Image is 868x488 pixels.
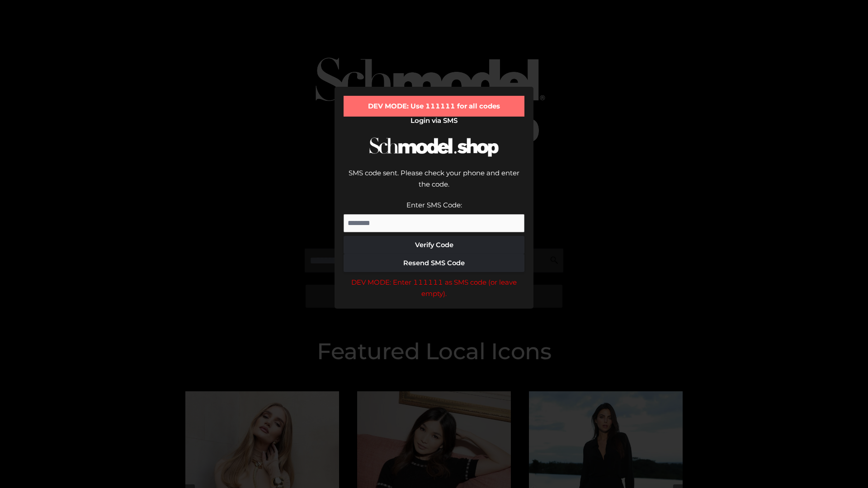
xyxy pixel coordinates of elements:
[344,254,524,272] button: Resend SMS Code
[344,167,524,199] div: SMS code sent. Please check your phone and enter the code.
[344,96,524,117] div: DEV MODE: Use 111111 for all codes
[344,117,524,125] h2: Login via SMS
[344,277,524,300] div: DEV MODE: Enter 111111 as SMS code (or leave empty).
[344,236,524,254] button: Verify Code
[406,201,462,209] label: Enter SMS Code:
[366,129,502,165] img: Schmodel Logo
